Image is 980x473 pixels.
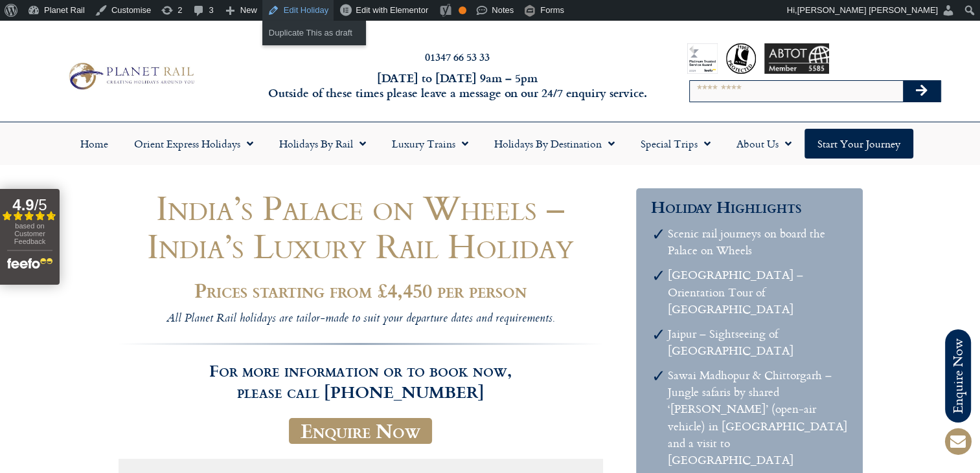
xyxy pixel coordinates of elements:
[425,49,490,64] a: 01347 66 53 33
[459,6,466,14] div: OK
[379,129,481,159] a: Luxury Trains
[804,129,913,159] a: Start your Journey
[262,25,366,41] a: Duplicate This as draft
[67,129,121,159] a: Home
[628,129,724,159] a: Special Trips
[121,129,266,159] a: Orient Express Holidays
[481,129,628,159] a: Holidays by Destination
[6,129,974,159] nav: Menu
[797,5,938,15] span: [PERSON_NAME] [PERSON_NAME]
[266,129,379,159] a: Holidays by Rail
[264,71,650,101] h6: [DATE] to [DATE] 9am – 5pm Outside of these times please leave a message on our 24/7 enquiry serv...
[356,5,428,15] span: Edit with Elementor
[724,129,804,159] a: About Us
[63,60,198,93] img: Planet Rail Train Holidays Logo
[903,81,940,102] button: Search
